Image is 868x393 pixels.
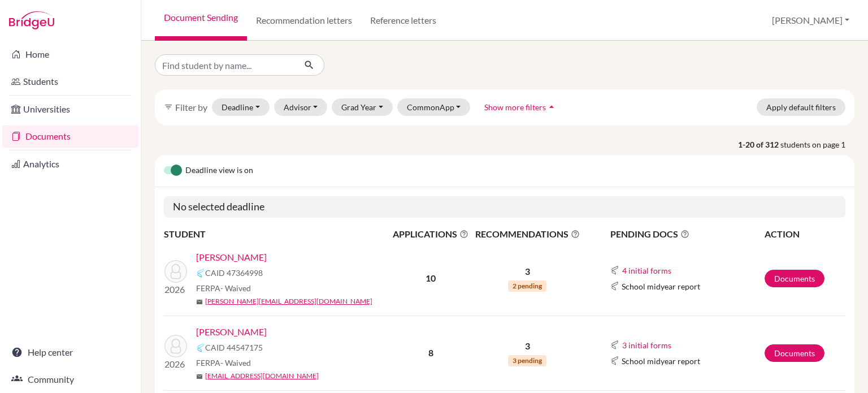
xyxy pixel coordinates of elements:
[472,265,583,278] p: 3
[610,266,619,275] img: Common App logo
[472,227,583,241] span: RECOMMENDATIONS
[164,260,187,283] img: Anderson, Soren
[212,98,270,116] button: Deadline
[196,251,267,264] a: [PERSON_NAME]
[610,282,619,291] img: Common App logo
[2,368,138,391] a: Community
[205,296,372,306] a: [PERSON_NAME][EMAIL_ADDRESS][DOMAIN_NAME]
[2,70,138,93] a: Students
[508,355,546,366] span: 3 pending
[332,98,393,116] button: Grad Year
[765,270,824,287] a: Documents
[164,283,187,296] p: 2026
[484,102,546,112] span: Show more filters
[2,153,138,175] a: Analytics
[220,283,251,293] span: - Waived
[780,139,854,150] span: students on page 1
[205,371,319,381] a: [EMAIL_ADDRESS][DOMAIN_NAME]
[475,98,567,116] button: Show more filtersarrow_drop_up
[546,101,557,113] i: arrow_drop_up
[196,299,203,305] span: mail
[428,347,433,358] b: 8
[2,341,138,364] a: Help center
[2,98,138,120] a: Universities
[426,273,436,283] b: 10
[610,340,619,349] img: Common App logo
[205,342,263,353] span: CAID 44547175
[472,339,583,353] p: 3
[164,227,390,241] th: STUDENT
[610,227,763,241] span: PENDING DOCS
[2,43,138,66] a: Home
[622,264,672,277] button: 4 initial forms
[220,358,251,368] span: - Waived
[508,280,546,292] span: 2 pending
[164,102,173,111] i: filter_list
[764,227,845,241] th: ACTION
[274,98,328,116] button: Advisor
[738,139,780,150] strong: 1-20 of 312
[622,280,700,292] span: School midyear report
[390,227,471,241] span: APPLICATIONS
[164,335,187,357] img: Lim, Amanda
[205,267,263,279] span: CAID 47364998
[397,98,471,116] button: CommonApp
[196,373,203,380] span: mail
[2,125,138,148] a: Documents
[185,164,253,178] span: Deadline view is on
[155,54,295,76] input: Find student by name...
[622,355,700,367] span: School midyear report
[196,282,251,294] span: FERPA
[196,269,205,278] img: Common App logo
[164,196,845,218] h5: No selected deadline
[765,344,824,362] a: Documents
[9,11,54,29] img: Bridge-U
[757,98,845,116] button: Apply default filters
[196,343,205,352] img: Common App logo
[175,102,207,113] span: Filter by
[196,357,251,369] span: FERPA
[610,356,619,365] img: Common App logo
[767,10,854,31] button: [PERSON_NAME]
[196,325,267,339] a: [PERSON_NAME]
[164,357,187,371] p: 2026
[622,339,672,352] button: 3 initial forms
